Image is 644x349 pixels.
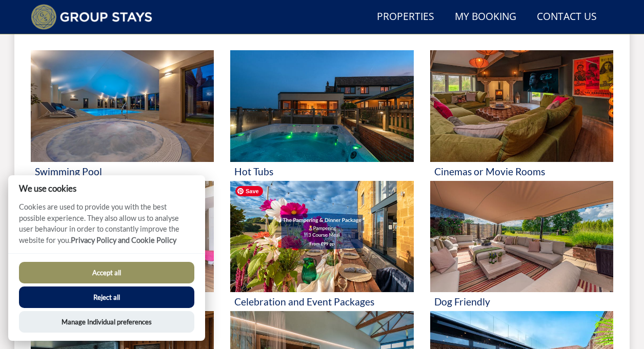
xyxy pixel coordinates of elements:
a: 'Celebration and Event Packages' - Large Group Accommodation Holiday Ideas Celebration and Event ... [230,181,413,312]
h3: Cinemas or Movie Rooms [434,166,609,177]
a: 'Cinemas or Movie Rooms' - Large Group Accommodation Holiday Ideas Cinemas or Movie Rooms [430,50,613,181]
button: Accept all [19,262,194,283]
h3: Swimming Pool [35,166,210,177]
a: My Booking [451,6,520,29]
h3: Hot Tubs [234,166,409,177]
img: 'Hot Tubs' - Large Group Accommodation Holiday Ideas [230,50,413,162]
a: Properties [373,6,438,29]
img: Group Stays [31,4,152,30]
h3: Dog Friendly [434,296,609,307]
a: Contact Us [533,6,601,29]
a: 'Hot Tubs' - Large Group Accommodation Holiday Ideas Hot Tubs [230,50,413,181]
a: 'Swimming Pool' - Large Group Accommodation Holiday Ideas Swimming Pool [31,50,214,181]
img: 'Dog Friendly' - Large Group Accommodation Holiday Ideas [430,181,613,293]
a: Privacy Policy and Cookie Policy [71,236,176,244]
img: 'Cinemas or Movie Rooms' - Large Group Accommodation Holiday Ideas [430,50,613,162]
button: Reject all [19,286,194,308]
a: 'Dog Friendly' - Large Group Accommodation Holiday Ideas Dog Friendly [430,181,613,312]
span: Save [235,186,263,196]
h3: Celebration and Event Packages [234,296,409,307]
img: 'Swimming Pool' - Large Group Accommodation Holiday Ideas [31,50,214,162]
h2: We use cookies [8,183,205,193]
img: 'Celebration and Event Packages' - Large Group Accommodation Holiday Ideas [230,181,413,293]
p: Cookies are used to provide you with the best possible experience. They also allow us to analyse ... [8,201,205,253]
button: Manage Individual preferences [19,311,194,333]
